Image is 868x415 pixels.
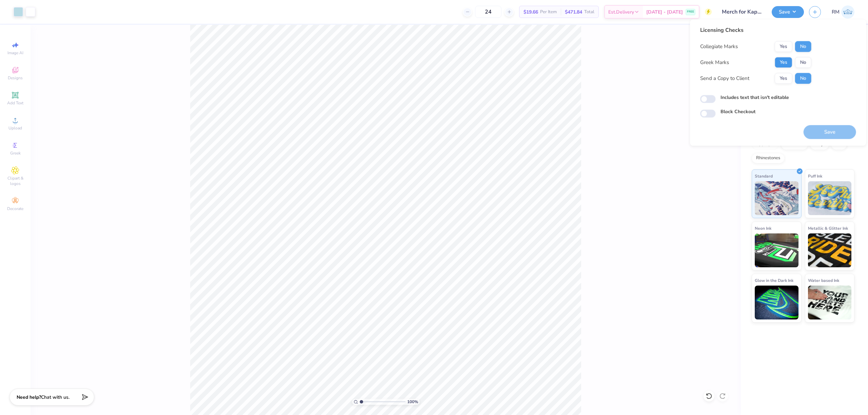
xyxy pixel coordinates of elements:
[7,100,23,106] span: Add Text
[475,6,501,18] input: – –
[832,8,840,16] span: RM
[700,75,749,82] div: Send a Copy to Client
[540,8,557,16] span: Per Item
[755,286,798,319] img: Glow in the Dark Ink
[721,94,789,101] label: Includes text that isn't editable
[832,5,854,19] a: RM
[41,394,70,400] span: Chat with us.
[775,41,792,52] button: Yes
[755,225,771,232] span: Neon Ink
[755,172,773,180] span: Standard
[8,75,23,81] span: Designs
[565,8,582,16] span: $471.84
[700,43,738,50] div: Collegiate Marks
[17,394,41,400] strong: Need help?
[687,9,694,14] span: FREE
[407,399,418,405] span: 100 %
[721,108,755,116] label: Block Checkout
[772,6,804,18] button: Save
[841,5,854,19] img: Ronald Manipon
[584,8,594,16] span: Total
[700,26,811,34] div: Licensing Checks
[755,181,798,215] img: Standard
[752,153,785,163] div: Rhinestones
[524,8,538,16] span: $19.66
[10,150,21,156] span: Greek
[808,286,852,319] img: Water based Ink
[775,57,792,68] button: Yes
[808,181,852,215] img: Puff Ink
[717,5,767,19] input: Untitled Design
[795,73,811,84] button: No
[795,41,811,52] button: No
[808,277,839,284] span: Water based Ink
[808,225,848,232] span: Metallic & Glitter Ink
[7,50,23,56] span: Image AI
[795,57,811,68] button: No
[808,233,852,267] img: Metallic & Glitter Ink
[8,125,22,131] span: Upload
[3,175,27,186] span: Clipart & logos
[755,277,793,284] span: Glow in the Dark Ink
[755,233,798,267] img: Neon Ink
[775,73,792,84] button: Yes
[608,8,634,16] span: Est. Delivery
[646,8,683,16] span: [DATE] - [DATE]
[808,172,822,180] span: Puff Ink
[700,59,729,66] div: Greek Marks
[7,206,23,211] span: Decorate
